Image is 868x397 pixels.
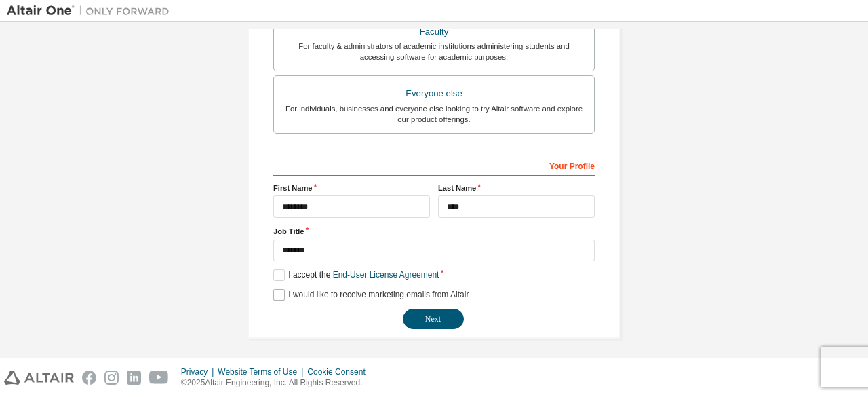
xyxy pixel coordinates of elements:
img: altair_logo.svg [4,371,74,385]
div: Cookie Consent [307,366,373,377]
img: linkedin.svg [127,371,141,385]
div: Privacy [181,366,218,377]
div: For faculty & administrators of academic institutions administering students and accessing softwa... [282,41,586,62]
div: Website Terms of Use [218,366,307,377]
img: instagram.svg [104,371,119,385]
button: Next [403,309,464,329]
label: I accept the [273,269,439,281]
div: Everyone else [282,84,586,103]
label: Job Title [273,226,595,237]
label: First Name [273,183,430,193]
p: © 2025 Altair Engineering, Inc. All Rights Reserved. [181,377,374,389]
div: Faculty [282,22,586,41]
img: Altair One [7,4,176,18]
label: Last Name [438,183,595,193]
img: youtube.svg [149,371,169,385]
label: I would like to receive marketing emails from Altair [273,289,469,301]
div: For individuals, businesses and everyone else looking to try Altair software and explore our prod... [282,103,586,125]
a: End-User License Agreement [333,270,439,280]
div: Your Profile [273,154,595,176]
img: facebook.svg [82,371,96,385]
